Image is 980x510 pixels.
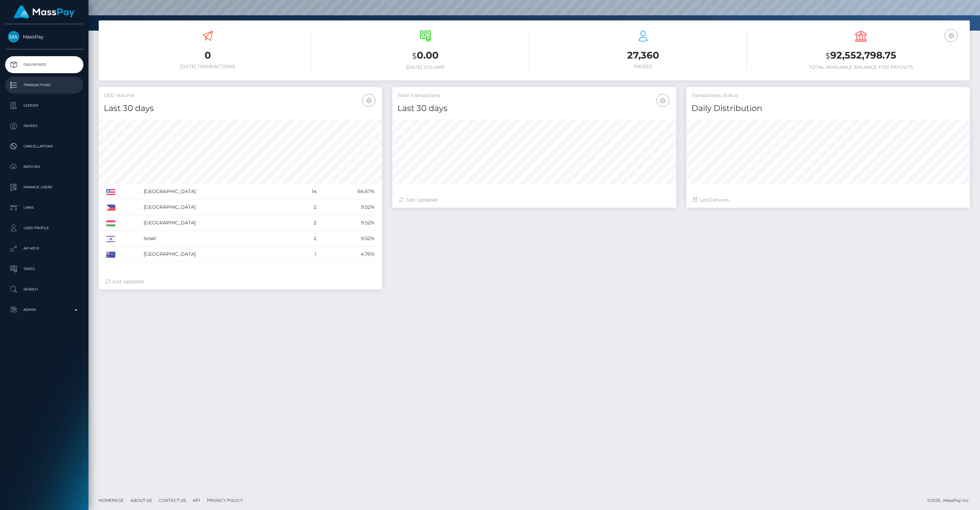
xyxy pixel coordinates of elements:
td: 2 [293,231,319,246]
td: 4.76% [319,246,377,262]
p: Ledger [8,100,81,111]
h4: Last 30 days [104,102,377,114]
a: About Us [128,495,154,506]
small: $ [412,51,417,61]
p: Admin [8,305,81,315]
h6: Payees [539,64,747,69]
div: Last hours [693,196,963,204]
td: 2 [293,200,319,215]
img: IL.png [106,236,115,242]
p: Cancellations [8,141,81,152]
h6: [DATE] Volume [322,64,529,70]
a: Transactions [5,77,83,94]
td: [GEOGRAPHIC_DATA] [141,184,293,200]
p: Taxes [8,264,81,274]
a: API [190,495,203,506]
h5: Total Transactions [397,92,671,99]
h3: 92,552,798.75 [757,49,965,63]
img: PH.png [106,205,115,211]
td: 9.52% [319,200,377,215]
a: Taxes [5,260,83,277]
a: Payees [5,117,83,134]
h5: Transactions Status [691,92,965,99]
div: © 2025 , MassPay Inc. [927,497,975,504]
a: API Keys [5,240,83,257]
h3: 0.00 [322,49,529,63]
td: [GEOGRAPHIC_DATA] [141,200,293,215]
td: [GEOGRAPHIC_DATA] [141,246,293,262]
img: MassPay [8,31,19,43]
p: Transactions [8,80,81,90]
a: Links [5,199,83,216]
span: MassPay [5,34,83,40]
h6: [DATE] Transactions [104,64,311,69]
h4: Last 30 days [397,102,671,114]
p: Batches [8,162,81,172]
td: 9.52% [319,231,377,246]
p: Manage Users [8,182,81,192]
p: Links [8,203,81,213]
div: Just Updated [105,278,375,285]
img: HU.png [106,220,115,226]
h6: Total Available Balance for Payouts [757,64,965,70]
a: User Profile [5,220,83,237]
a: Manage Users [5,179,83,196]
h5: USD Volume [104,92,377,99]
h3: 0 [104,49,311,62]
p: Search [8,284,81,294]
span: 24 [709,197,715,203]
td: [GEOGRAPHIC_DATA] [141,215,293,231]
a: Homepage [96,495,126,506]
img: AU.png [106,252,115,258]
a: Dashboard [5,56,83,73]
a: Privacy Policy [204,495,246,506]
img: MassPay Logo [14,5,75,19]
div: Just Updated [399,196,669,204]
td: 66.67% [319,184,377,200]
a: Ledger [5,97,83,114]
a: Batches [5,158,83,175]
a: Admin [5,301,83,318]
td: 14 [293,184,319,200]
h4: Daily Distribution [691,102,965,114]
img: US.png [106,189,115,195]
h3: 27,360 [539,49,747,62]
td: Israel [141,231,293,246]
p: Dashboard [8,60,81,70]
a: Contact Us [156,495,189,506]
td: 1 [293,246,319,262]
p: Payees [8,121,81,131]
a: Search [5,281,83,298]
p: API Keys [8,243,81,254]
td: 2 [293,215,319,231]
p: User Profile [8,223,81,233]
a: Cancellations [5,138,83,155]
td: 9.52% [319,215,377,231]
small: $ [826,51,830,61]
